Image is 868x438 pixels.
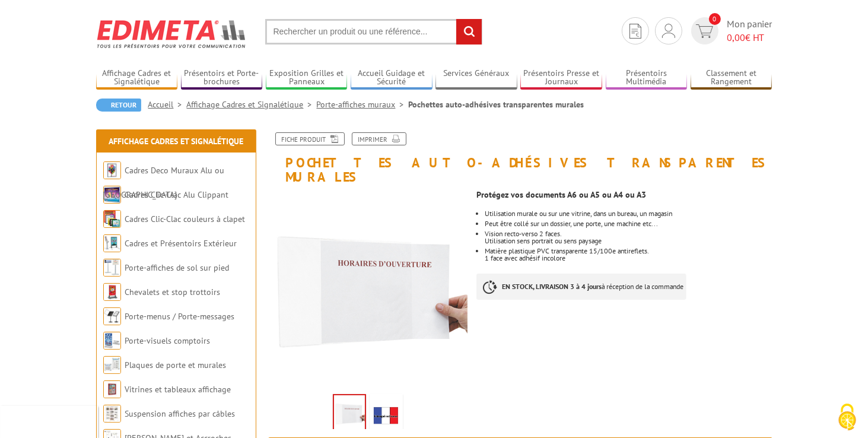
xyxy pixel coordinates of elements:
[103,332,121,350] img: Porte-visuels comptoirs
[148,99,187,110] a: Accueil
[125,238,237,249] a: Cadres et Présentoirs Extérieur
[502,282,602,291] strong: EN STOCK, LIVRAISON 3 à 4 jours
[709,13,721,25] span: 0
[125,311,235,322] a: Porte-menus / Porte-messages
[485,237,772,245] p: Utilisation sens portrait ou sens paysage
[485,220,772,227] li: Peut être collé sur un dossier, une porte, une machine etc...
[96,68,178,88] a: Affichage Cadres et Signalétique
[520,68,602,88] a: Présentoirs Presse et Journaux
[125,408,236,419] a: Suspension affiches par câbles
[103,356,121,374] img: Plaques de porte et murales
[125,262,230,273] a: Porte-affiches de sol sur pied
[476,189,646,200] strong: Protégez vos documents A6 ou A5 ou A4 ou A3
[275,132,345,145] a: Fiche produit
[103,405,121,423] img: Suspension affiches par câbles
[125,384,231,395] a: Vitrines et tableaux affichage
[334,395,365,432] img: porte_visuels_muraux_pa1058.jpg
[691,68,772,88] a: Classement et Rangement
[268,190,468,390] img: porte_visuels_muraux_pa1058.jpg
[662,24,675,38] img: devis rapide
[266,68,348,88] a: Exposition Grilles et Panneaux
[351,68,433,88] a: Accueil Guidage et Sécurité
[109,136,243,147] a: Affichage Cadres et Signalétique
[727,31,772,45] span: € HT
[125,335,211,346] a: Porte-visuels comptoirs
[688,17,772,45] a: devis rapide 0 Mon panier 0,00€ HT
[485,247,772,255] p: Matière plastique PVC transparente 15/100e antireflets.
[125,287,221,297] a: Chevalets et stop trottoirs
[259,132,781,184] h1: Pochettes auto-adhésives transparentes murales
[696,24,713,38] img: devis rapide
[372,396,400,433] img: edimeta_produit_fabrique_en_france.jpg
[352,132,406,145] a: Imprimer
[727,31,746,43] span: 0,00
[476,274,686,300] p: à réception de la commande
[456,19,482,45] input: rechercher
[485,210,772,217] li: Utilisation murale ou sur une vitrine, dans un bureau, un magasin
[103,259,121,277] img: Porte-affiches de sol sur pied
[435,68,517,88] a: Services Généraux
[125,214,246,224] a: Cadres Clic-Clac couleurs à clapet
[265,19,482,45] input: Rechercher un produit ou une référence...
[125,189,229,200] a: Cadres Clic-Clac Alu Clippant
[832,402,862,432] img: Cookies (fenêtre modale)
[103,307,121,325] img: Porte-menus / Porte-messages
[103,161,121,179] img: Cadres Deco Muraux Alu ou Bois
[606,68,688,88] a: Présentoirs Multimédia
[96,12,247,56] img: Edimeta
[629,24,641,39] img: devis rapide
[409,99,584,110] li: Pochettes auto-adhésives transparentes murales
[103,165,225,200] a: Cadres Deco Muraux Alu ou [GEOGRAPHIC_DATA]
[485,230,772,237] p: Vision recto-verso 2 faces.
[826,398,868,438] button: Cookies (fenêtre modale)
[103,210,121,228] img: Cadres Clic-Clac couleurs à clapet
[485,255,772,262] p: 1 face avec adhésif incolore
[103,380,121,398] img: Vitrines et tableaux affichage
[103,283,121,301] img: Chevalets et stop trottoirs
[103,234,121,252] img: Cadres et Présentoirs Extérieur
[317,99,409,110] a: Porte-affiches muraux
[96,99,141,112] a: Retour
[125,360,227,370] a: Plaques de porte et murales
[727,17,772,45] span: Mon panier
[181,68,263,88] a: Présentoirs et Porte-brochures
[187,99,317,110] a: Affichage Cadres et Signalétique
